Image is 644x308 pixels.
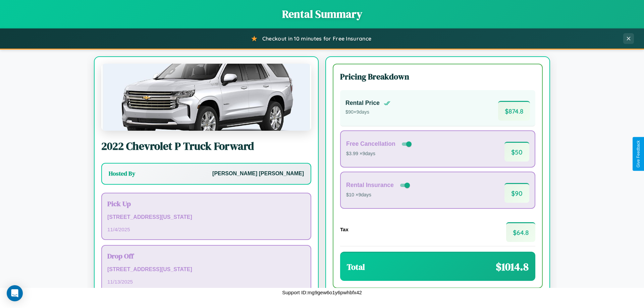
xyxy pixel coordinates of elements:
p: $10 × 9 days [346,191,411,199]
h2: 2022 Chevrolet P Truck Forward [101,139,311,153]
span: $ 64.8 [506,222,535,242]
p: 11 / 4 / 2025 [107,225,305,234]
div: Give Feedback [636,140,641,168]
span: $ 90 [504,183,529,203]
p: [PERSON_NAME] [PERSON_NAME] [212,169,304,179]
div: Open Intercom Messenger [7,285,23,301]
p: Support ID: mg9gew6o1y6pwhbfx42 [282,288,362,297]
h4: Tax [340,227,348,232]
p: $ 90 × 9 days [345,108,390,117]
h1: Rental Summary [7,7,637,21]
span: $ 874.8 [498,101,530,121]
h4: Free Cancellation [346,140,395,147]
h4: Rental Price [345,100,380,107]
span: $ 50 [504,142,529,162]
h4: Rental Insurance [346,182,394,189]
p: $3.99 × 9 days [346,149,413,158]
h3: Drop Off [107,251,305,261]
h3: Total [347,261,365,272]
span: Checkout in 10 minutes for Free Insurance [262,35,371,42]
h3: Pick Up [107,199,305,208]
p: [STREET_ADDRESS][US_STATE] [107,212,305,222]
p: 11 / 13 / 2025 [107,277,305,286]
h3: Hosted By [109,170,135,178]
img: Chevrolet P Truck Forward [101,64,311,131]
span: $ 1014.8 [496,259,529,274]
p: [STREET_ADDRESS][US_STATE] [107,265,305,274]
h3: Pricing Breakdown [340,71,535,82]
